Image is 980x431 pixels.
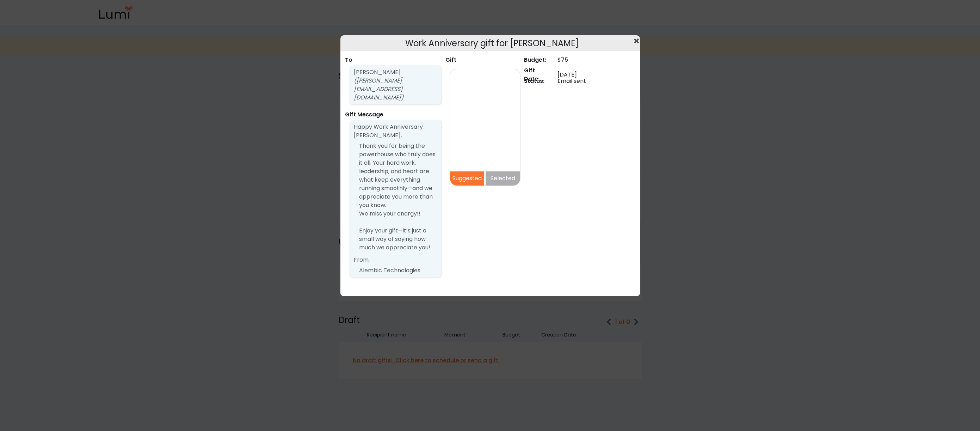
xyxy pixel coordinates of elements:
div: Budget: [524,56,551,64]
div: [PERSON_NAME] [354,68,438,102]
div: To [345,56,440,64]
em: ([PERSON_NAME][EMAIL_ADDRESS][DOMAIN_NAME]) [354,77,403,102]
div: Alembic Technologies [359,266,438,275]
button: Suggested [450,171,485,186]
div: Happy Work Anniversary [PERSON_NAME], [354,123,438,140]
button: Selected [486,171,520,186]
div: $75 [557,56,635,64]
div: Email sent [557,76,586,86]
div: Gift Message [345,110,440,119]
div: [DATE] [557,71,577,79]
div: From, [354,256,438,264]
div: Gift [445,56,456,64]
div: Work Anniversary gift for [PERSON_NAME] [351,37,633,49]
div: Gift Date: [524,66,551,83]
img: yH5BAEAAAAALAAAAAABAAEAAAIBRAA7 [450,69,520,140]
div: Thank you for being the powerhouse who truly does it all. Your hard work, leadership, and heart a... [359,142,438,252]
